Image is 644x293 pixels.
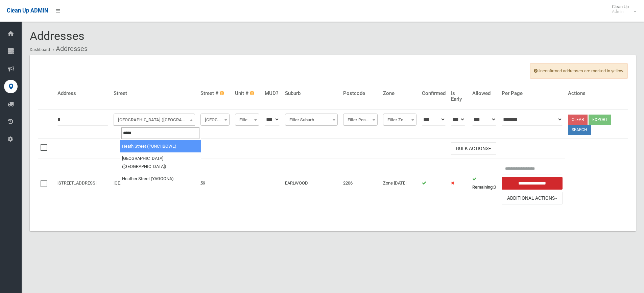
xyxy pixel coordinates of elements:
[115,115,193,125] span: Highcliff Road (EARLWOOD)
[343,114,378,126] span: Filter Postcode
[422,91,446,96] h4: Confirmed
[120,152,201,173] li: [GEOGRAPHIC_DATA] ([GEOGRAPHIC_DATA])
[30,47,50,52] a: Dashboard
[51,43,88,55] li: Addresses
[235,114,259,126] span: Filter Unit #
[502,192,563,204] button: Additional Actions
[383,114,416,126] span: Filter Zone
[202,115,228,125] span: Filter Street #
[30,29,85,43] span: Addresses
[343,91,378,96] h4: Postcode
[235,91,259,96] h4: Unit #
[502,91,563,96] h4: Per Page
[472,91,497,96] h4: Allowed
[609,4,636,14] span: Clean Up
[612,9,629,14] small: Admin
[57,91,108,96] h4: Address
[383,91,416,96] h4: Zone
[380,158,419,208] td: Zone [DATE]
[472,185,494,190] strong: Remaining:
[451,142,496,155] button: Bulk Actions
[200,114,230,126] span: Filter Street #
[345,115,376,125] span: Filter Postcode
[114,114,195,126] span: Highcliff Road (EARLWOOD)
[340,158,380,208] td: 2206
[470,158,499,208] td: 0
[200,91,230,96] h4: Street #
[568,125,591,135] button: Search
[385,115,415,125] span: Filter Zone
[111,158,198,208] td: [GEOGRAPHIC_DATA]
[451,91,467,102] h4: Is Early
[568,91,625,96] h4: Actions
[265,91,280,96] h4: MUD?
[285,114,338,126] span: Filter Suburb
[530,63,628,79] span: Unconfirmed addresses are marked in yellow.
[120,173,201,185] li: Heather Street (YAGOONA)
[114,91,195,96] h4: Street
[282,158,340,208] td: EARLWOOD
[287,115,336,125] span: Filter Suburb
[285,91,338,96] h4: Suburb
[57,180,96,186] a: [STREET_ADDRESS]
[589,115,611,125] button: Export
[7,7,48,14] span: Clean Up ADMIN
[120,140,201,152] li: Heath Street (PUNCHBOWL)
[237,115,258,125] span: Filter Unit #
[198,158,232,208] td: 59
[568,115,588,125] a: Clear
